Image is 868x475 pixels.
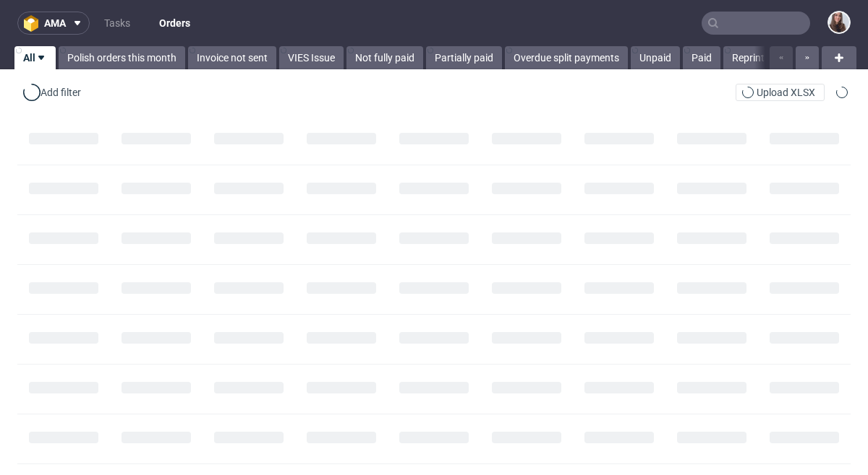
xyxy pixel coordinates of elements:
[754,87,818,97] span: Upload XLSX
[683,46,720,69] a: Paid
[150,12,199,35] a: Orders
[17,12,90,35] button: ama
[346,46,423,69] a: Not fully paid
[736,84,825,101] button: Upload XLSX
[426,46,502,69] a: Partially paid
[59,46,185,69] a: Polish orders this month
[44,18,66,28] span: ama
[188,46,276,69] a: Invoice not sent
[505,46,628,69] a: Overdue split payments
[14,46,56,69] a: All
[95,12,139,35] a: Tasks
[631,46,680,69] a: Unpaid
[24,15,44,32] img: logo
[20,81,84,104] div: Add filter
[279,46,344,69] a: VIES Issue
[723,46,773,69] a: Reprint
[829,12,849,32] img: Sandra Beśka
